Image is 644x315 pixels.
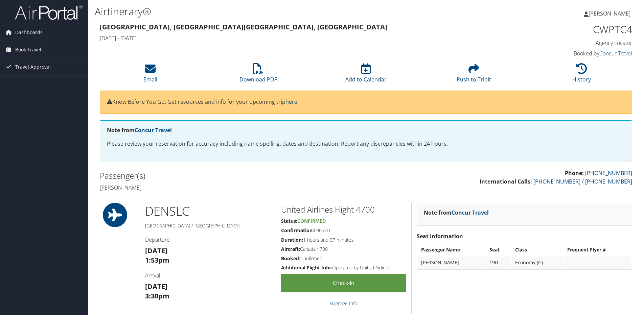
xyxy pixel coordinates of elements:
[507,39,632,47] h4: Agency Locator
[330,300,357,307] a: Baggage Info
[145,256,169,265] strong: 1:53pm
[572,67,591,83] a: History
[135,126,172,134] a: Concur Travel
[107,126,172,134] strong: Note from
[95,4,456,19] h1: Airtinerary®
[100,170,361,181] h2: Passenger(s)
[281,218,297,224] strong: Status:
[585,169,632,177] a: [PHONE_NUMBER]
[145,246,167,255] strong: [DATE]
[15,24,43,41] span: Dashboards
[281,264,406,271] h5: Operated by United Airlines
[345,67,387,83] a: Add to Calendar
[285,98,297,105] a: here
[507,50,632,57] h4: Booked by
[281,227,314,234] strong: Confirmation:
[107,98,625,106] p: Know Before You Go: Get resources and info for your upcoming trip
[418,244,486,256] th: Passenger Name
[533,178,632,185] a: [PHONE_NUMBER] / [PHONE_NUMBER]
[281,237,303,243] strong: Duration:
[107,140,625,148] p: Please review your reservation for accuracy including name spelling, dates and destination. Repor...
[567,260,628,266] div: --
[297,218,326,224] span: Confirmed
[565,169,584,177] strong: Phone:
[100,184,361,191] h4: [PERSON_NAME]
[486,257,511,269] td: 19D
[512,244,563,256] th: Class
[100,34,497,42] h4: [DATE] - [DATE]
[281,237,406,243] h5: 1 hours and 37 minutes
[239,67,277,83] a: Download PDF
[281,255,300,262] strong: Booked:
[452,209,489,216] a: Concur Travel
[100,22,387,31] strong: [GEOGRAPHIC_DATA], [GEOGRAPHIC_DATA] [GEOGRAPHIC_DATA], [GEOGRAPHIC_DATA]
[145,291,169,300] strong: 3:30pm
[564,244,631,256] th: Frequent Flyer #
[145,282,167,291] strong: [DATE]
[281,227,406,234] h5: L9FS3D
[424,209,489,216] strong: Note from
[145,222,271,229] h5: [GEOGRAPHIC_DATA] / [GEOGRAPHIC_DATA]
[281,264,332,271] strong: Additional Flight Info:
[417,233,463,240] strong: Seat Information
[599,50,632,57] a: Concur Travel
[281,246,406,252] h5: Canadair 700
[486,244,511,256] th: Seat
[457,67,491,83] a: Push to Tripit
[15,4,83,20] img: airportal-logo.png
[143,67,157,83] a: Email
[418,257,486,269] td: [PERSON_NAME]
[281,204,406,215] h2: United Airlines Flight 4700
[145,236,271,243] h4: Departure
[145,203,271,220] h1: DEN SLC
[281,255,406,262] h5: Confirmed
[512,257,563,269] td: Economy (G)
[281,274,406,292] a: Check-in
[145,272,271,279] h4: Arrival
[15,58,51,75] span: Travel Approval
[584,3,637,24] a: [PERSON_NAME]
[281,246,300,252] strong: Aircraft:
[480,178,532,185] strong: International Calls:
[589,10,630,17] span: [PERSON_NAME]
[507,22,632,37] h1: CWPTC4
[15,41,41,58] span: Book Travel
